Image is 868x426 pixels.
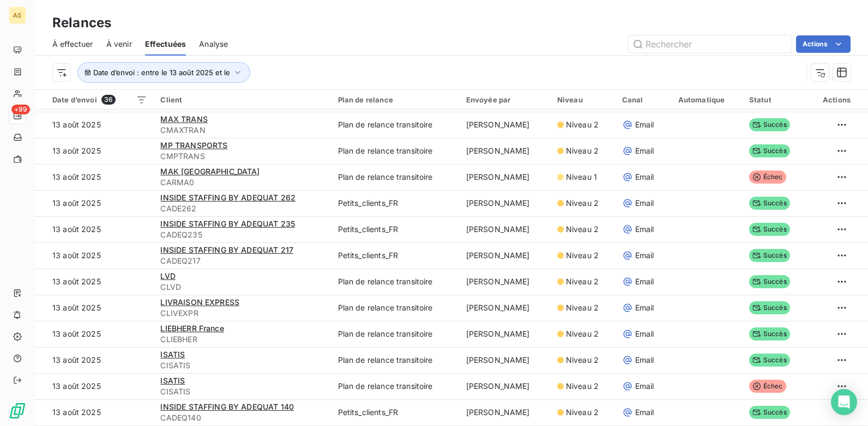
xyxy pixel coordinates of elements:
[199,39,228,50] span: Analyse
[566,276,599,287] span: Niveau 2
[160,219,295,228] span: INSIDE STAFFING BY ADEQUAT 235
[9,107,26,124] a: +99
[460,269,551,295] td: [PERSON_NAME]
[749,249,790,262] span: Succès
[160,151,324,162] span: CMPTRANS
[338,95,453,104] div: Plan de relance
[749,144,790,157] span: Succès
[331,138,460,164] td: Plan de relance transitoire
[160,125,324,136] span: CMAXTRAN
[52,39,93,50] span: À effectuer
[77,62,250,83] button: Date d’envoi : entre le 13 août 2025 et le
[160,95,182,104] span: Client
[460,242,551,269] td: [PERSON_NAME]
[635,407,654,418] span: Email
[557,95,609,104] div: Niveau
[35,373,154,399] td: 13 août 2025
[160,229,324,240] span: CADEQ235
[331,242,460,269] td: Petits_clients_FR
[160,402,294,411] span: INSIDE STAFFING BY ADEQUAT 140
[160,386,324,397] span: CISATIS
[331,321,460,347] td: Plan de relance transitoire
[331,347,460,373] td: Plan de relance transitoire
[106,39,132,50] span: À venir
[566,302,599,313] span: Niveau 2
[101,95,116,105] span: 36
[635,302,654,313] span: Email
[635,276,654,287] span: Email
[160,376,185,385] span: ISATIS
[9,402,26,419] img: Logo LeanPay
[160,360,324,371] span: CISATIS
[566,328,599,339] span: Niveau 2
[9,7,26,24] div: AS
[749,118,790,131] span: Succès
[160,193,296,202] span: INSIDE STAFFING BY ADEQUAT 262
[35,112,154,138] td: 13 août 2025
[160,271,175,281] span: LVD
[160,282,324,293] span: CLVD
[635,119,654,130] span: Email
[35,242,154,269] td: 13 août 2025
[749,301,790,314] span: Succès
[749,95,800,104] div: Statut
[749,354,790,367] span: Succès
[160,297,239,307] span: LIVRAISON EXPRESS
[331,190,460,216] td: Petits_clients_FR
[160,245,293,254] span: INSIDE STAFFING BY ADEQUAT 217
[35,138,154,164] td: 13 août 2025
[635,355,654,366] span: Email
[831,389,857,415] div: Open Intercom Messenger
[160,114,207,124] span: MAX TRANS
[331,112,460,138] td: Plan de relance transitoire
[566,381,599,392] span: Niveau 2
[331,399,460,425] td: Petits_clients_FR
[160,324,224,333] span: LIEBHERR France
[35,216,154,242] td: 13 août 2025
[635,224,654,235] span: Email
[160,334,324,345] span: CLIEBHER
[460,321,551,347] td: [PERSON_NAME]
[635,172,654,182] span: Email
[460,138,551,164] td: [PERSON_NAME]
[160,412,324,423] span: CADEQ140
[460,112,551,138] td: [PERSON_NAME]
[35,269,154,295] td: 13 août 2025
[331,216,460,242] td: Petits_clients_FR
[749,223,790,236] span: Succès
[11,105,30,114] span: +99
[460,216,551,242] td: [PERSON_NAME]
[460,373,551,399] td: [PERSON_NAME]
[160,177,324,188] span: CARMA0
[635,381,654,392] span: Email
[35,295,154,321] td: 13 août 2025
[749,327,790,340] span: Succès
[35,321,154,347] td: 13 août 2025
[331,295,460,321] td: Plan de relance transitoire
[460,347,551,373] td: [PERSON_NAME]
[331,164,460,190] td: Plan de relance transitoire
[628,35,792,53] input: Rechercher
[566,119,599,130] span: Niveau 2
[160,350,185,359] span: ISATIS
[460,399,551,425] td: [PERSON_NAME]
[749,197,790,210] span: Succès
[331,373,460,399] td: Plan de relance transitoire
[566,198,599,209] span: Niveau 2
[678,95,736,104] div: Automatique
[566,250,599,261] span: Niveau 2
[749,406,790,419] span: Succès
[749,380,786,393] span: Échec
[93,68,230,77] span: Date d’envoi : entre le 13 août 2025 et le
[635,328,654,339] span: Email
[52,13,111,33] h3: Relances
[796,35,851,53] button: Actions
[460,190,551,216] td: [PERSON_NAME]
[35,399,154,425] td: 13 août 2025
[331,269,460,295] td: Plan de relance transitoire
[460,295,551,321] td: [PERSON_NAME]
[566,355,599,366] span: Niveau 2
[566,224,599,235] span: Niveau 2
[160,167,260,176] span: MAK [GEOGRAPHIC_DATA]
[35,347,154,373] td: 13 août 2025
